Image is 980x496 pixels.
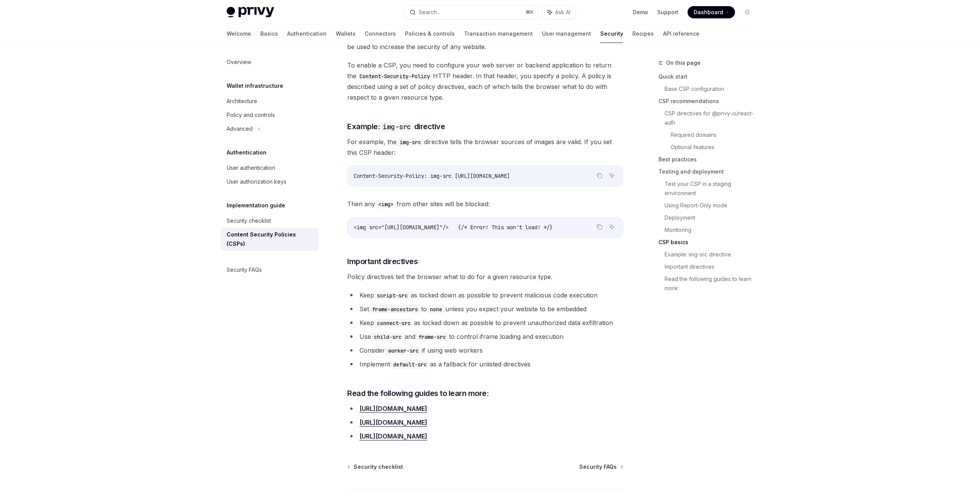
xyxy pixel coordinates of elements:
[220,94,318,108] a: Architecture
[227,124,253,133] div: Advanced
[665,107,759,129] a: CSP directives for @privy-io/react-auth
[347,60,623,103] span: To enable a CSP, you need to configure your web server or backend application to return the HTTP ...
[227,265,262,274] div: Security FAQs
[419,8,440,17] div: Search...
[666,58,701,67] span: On this page
[665,248,759,261] a: Example: img-src directive
[380,122,414,132] code: img-src
[220,161,318,175] a: User authentication
[354,172,510,179] span: Content-Security-Policy: img-src [URL][DOMAIN_NAME]
[227,110,275,120] div: Policy and controls
[658,166,759,178] a: Testing and deployment
[227,25,251,43] a: Welcome
[526,9,534,15] span: ⌘ K
[658,95,759,107] a: CSP recommendations
[359,432,427,440] a: [URL][DOMAIN_NAME]
[227,216,271,225] div: Security checklist
[694,8,723,16] span: Dashboard
[227,148,266,157] h5: Authentication
[390,360,430,369] code: default-src
[260,25,278,43] a: Basics
[595,222,604,232] button: Copy the contents from the code block
[227,163,275,172] div: User authentication
[347,388,488,399] span: Read the following guides to learn more:
[356,72,433,80] code: Content-Security-Policy
[397,138,424,146] code: img-src
[359,419,427,427] a: [URL][DOMAIN_NAME]
[579,463,622,471] a: Security FAQs
[665,212,759,224] a: Deployment
[347,345,623,356] li: Consider if using web workers
[595,171,604,181] button: Copy the contents from the code block
[347,331,623,342] li: Use and to control iframe loading and execution
[665,83,759,95] a: Base CSP configuration
[347,304,623,314] li: Set to unless you expect your website to be embedded
[741,6,753,18] button: Toggle dark mode
[365,25,396,43] a: Connectors
[347,271,623,282] span: Policy directives tell the browser what to do for a given resource type.
[220,214,318,228] a: Security checklist
[371,333,405,341] code: child-src
[607,222,617,232] button: Ask AI
[665,178,759,199] a: Test your CSP in a staging environment
[665,224,759,236] a: Monitoring
[227,81,283,90] h5: Wallet infrastructure
[336,25,356,43] a: Wallets
[347,256,418,267] span: Important directives
[665,261,759,273] a: Important directives
[227,201,285,210] h5: Implementation guide
[542,25,591,43] a: User management
[657,8,678,16] a: Support
[464,25,533,43] a: Transaction management
[347,290,623,301] li: Keep as locked down as possible to prevent malicious code execution
[405,25,455,43] a: Policies & controls
[427,305,445,314] code: none
[688,6,735,18] a: Dashboard
[220,263,318,277] a: Security FAQs
[227,57,251,67] div: Overview
[220,228,318,251] a: Content Security Policies (CSPs)
[374,291,411,300] code: script-src
[220,55,318,69] a: Overview
[347,121,445,132] span: Example: directive
[220,175,318,189] a: User authorization keys
[227,7,274,18] img: light logo
[607,171,617,181] button: Ask AI
[658,71,759,83] a: Quick start
[227,97,257,106] div: Architecture
[347,359,623,370] li: Implement as a fallback for unlisted directives
[354,463,403,471] span: Security checklist
[348,463,403,471] a: Security checklist
[375,200,397,209] code: <img>
[555,8,570,16] span: Ask AI
[671,129,759,141] a: Required domains
[347,136,623,158] span: For example, the directive tells the browser sources of images are valid. If you set this CSP hea...
[600,25,623,43] a: Security
[369,305,421,314] code: frame-ancestors
[665,199,759,212] a: Using Report-Only mode
[227,177,286,186] div: User authorization keys
[359,405,427,413] a: [URL][DOMAIN_NAME]
[579,463,617,471] span: Security FAQs
[287,25,327,43] a: Authentication
[347,317,623,328] li: Keep as locked down as possible to prevent unauthorized data exfiltration
[665,273,759,294] a: Read the following guides to learn more:
[633,8,648,16] a: Demo
[385,347,422,355] code: worker-src
[374,319,414,327] code: connect-src
[632,25,654,43] a: Recipes
[658,236,759,248] a: CSP basics
[220,108,318,122] a: Policy and controls
[415,333,449,341] code: frame-src
[658,153,759,166] a: Best practices
[227,230,314,248] div: Content Security Policies (CSPs)
[663,25,699,43] a: API reference
[404,5,538,19] button: Search...⌘K
[542,5,576,19] button: Ask AI
[354,224,553,231] span: <img src="[URL][DOMAIN_NAME]"/> {/* Error! This won't load! */}
[347,199,623,209] span: Then any from other sites will be blocked:
[671,141,759,153] a: Optional features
